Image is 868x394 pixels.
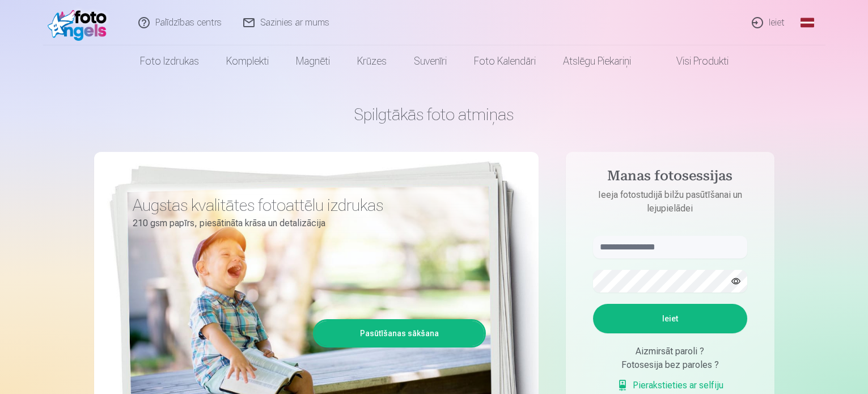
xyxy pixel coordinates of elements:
[582,188,759,215] p: Ieeja fotostudijā bilžu pasūtīšanai un lejupielādei
[126,45,213,77] a: Foto izdrukas
[315,321,484,346] a: Pasūtīšanas sākšana
[48,5,113,41] img: /fa1
[617,379,723,392] a: Pierakstieties ar selfiju
[94,104,774,125] h1: Spilgtākās foto atmiņas
[645,45,742,77] a: Visi produkti
[582,168,759,188] h4: Manas fotosessijas
[549,45,645,77] a: Atslēgu piekariņi
[213,45,282,77] a: Komplekti
[133,215,477,231] p: 210 gsm papīrs, piesātināta krāsa un detalizācija
[460,45,549,77] a: Foto kalendāri
[344,45,400,77] a: Krūzes
[593,304,747,333] button: Ieiet
[133,195,477,215] h3: Augstas kvalitātes fotoattēlu izdrukas
[400,45,460,77] a: Suvenīri
[593,345,747,358] div: Aizmirsāt paroli ?
[593,358,747,372] div: Fotosesija bez paroles ?
[282,45,344,77] a: Magnēti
